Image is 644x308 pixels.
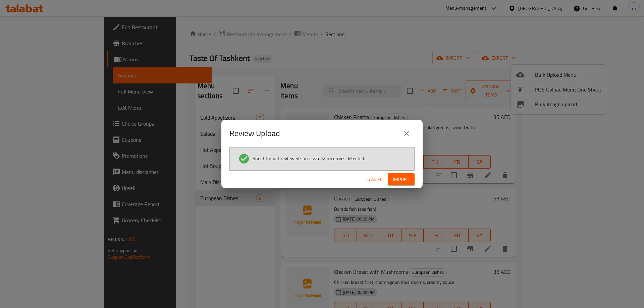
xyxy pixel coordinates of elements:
[366,175,382,184] span: Cancel
[393,175,409,184] span: Import
[229,128,280,139] h2: Review Upload
[398,125,415,141] button: close
[364,173,385,186] button: Cancel
[388,173,415,186] button: Import
[253,155,365,162] span: Sheet format reviewed successfully, no errors detected.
